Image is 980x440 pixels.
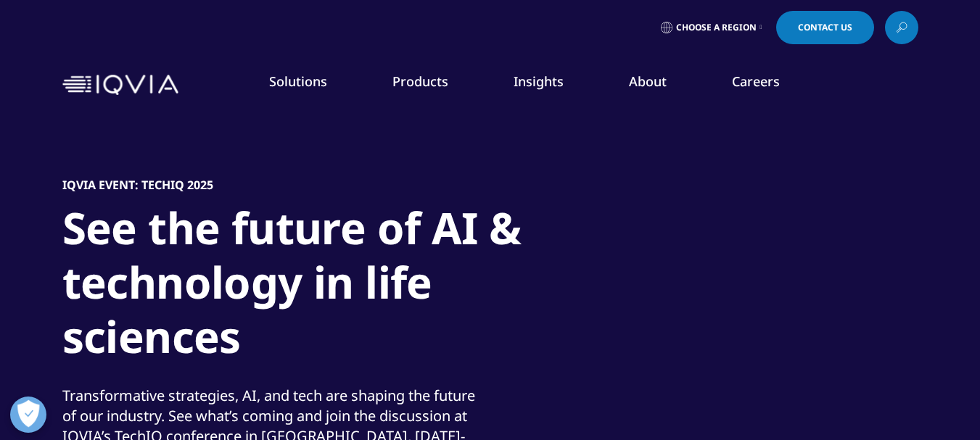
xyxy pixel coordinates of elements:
[676,22,757,33] span: Choose a Region
[732,72,780,90] a: Careers
[10,397,46,433] button: Open Preferences
[184,51,918,119] nav: Primary
[269,72,327,90] a: Solutions
[776,11,874,44] a: Contact Us
[798,23,852,32] span: Contact Us
[62,178,213,192] h5: IQVIA Event: TechIQ 2025​
[514,72,564,90] a: Insights
[62,201,606,373] h1: See the future of AI & technology in life sciences​
[629,72,667,90] a: About
[62,75,178,96] img: IQVIA Healthcare Information Technology and Pharma Clinical Research Company
[392,72,448,90] a: Products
